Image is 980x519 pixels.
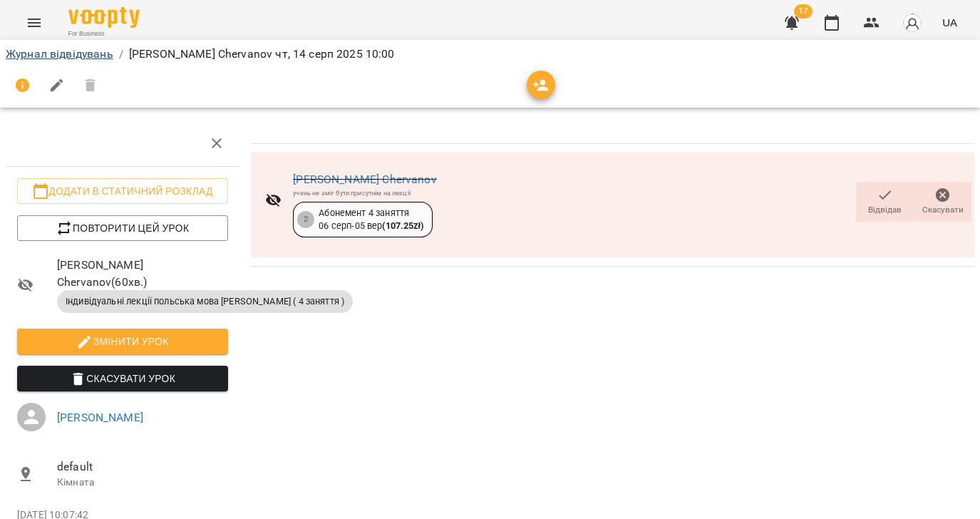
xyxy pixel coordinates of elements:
[6,46,974,63] nav: breadcrumb
[57,295,353,308] span: Індивідуальні лекції польська мова [PERSON_NAME] ( 4 заняття )
[937,9,963,36] button: UA
[17,215,228,241] button: Повторити цей урок
[868,204,902,216] span: Відвідав
[57,257,228,290] span: [PERSON_NAME] Chervanov ( 60 хв. )
[57,458,228,476] span: default
[794,4,813,19] span: 17
[29,220,217,237] span: Повторити цей урок
[293,188,436,197] div: учень не зміг бути присутнім на лекції
[382,220,423,231] b: ( 107.25 zł )
[57,476,228,490] p: Кімната
[942,15,957,30] span: UA
[129,46,395,63] p: [PERSON_NAME] Chervanov чт, 14 серп 2025 10:00
[914,182,971,222] button: Скасувати
[68,7,140,28] img: Voopty Logo
[297,211,314,228] div: 2
[57,411,143,424] a: [PERSON_NAME]
[6,47,113,61] a: Журнал відвідувань
[902,13,922,33] img: avatar_s.png
[922,204,964,216] span: Скасувати
[29,370,217,387] span: Скасувати Урок
[17,6,51,40] button: Menu
[68,29,140,38] span: For Business
[17,178,228,204] button: Додати в статичний розклад
[119,46,123,63] li: /
[17,329,228,354] button: Змінити урок
[29,183,217,200] span: Додати в статичний розклад
[319,207,423,233] div: Абонемент 4 заняття 06 серп - 05 вер
[29,333,217,350] span: Змінити урок
[17,366,228,391] button: Скасувати Урок
[293,173,436,186] a: [PERSON_NAME] Chervanov
[856,182,914,222] button: Відвідав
